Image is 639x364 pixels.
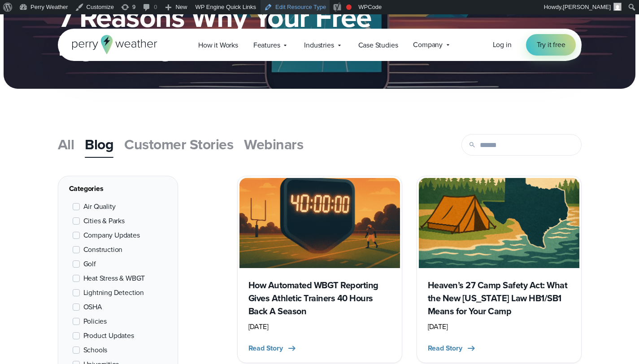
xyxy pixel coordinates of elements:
[83,330,134,341] span: Product Updates
[428,279,570,318] h3: Heaven’s 27 Camp Safety Act: What the New [US_STATE] Law HB1/SB1 Means for Your Camp
[248,343,283,354] span: Read Story
[248,321,391,332] div: [DATE]
[58,134,74,155] span: All
[253,40,280,51] span: Features
[83,273,145,284] span: Heat Stress & WBGT
[83,259,96,269] span: Golf
[244,132,303,157] a: Webinars
[358,40,398,51] span: Case Studies
[83,230,140,241] span: Company Updates
[85,134,113,155] span: Blog
[58,132,74,157] a: All
[237,176,402,363] a: Athletic trainers wbgt reporting How Automated WBGT Reporting Gives Athletic Trainers 40 Hours Ba...
[493,39,512,50] a: Log in
[351,36,406,54] a: Case Studies
[244,134,303,155] span: Webinars
[69,183,167,194] div: Categories
[493,39,512,50] span: Log in
[563,4,611,10] span: [PERSON_NAME]
[526,34,576,56] a: Try it free
[83,302,102,312] span: OSHA
[428,321,570,332] div: [DATE]
[83,287,144,298] span: Lightning Detection
[85,132,113,157] a: Blog
[537,39,565,50] span: Try it free
[428,343,477,354] button: Read Story
[346,4,352,10] div: Focus keyphrase not set
[304,40,334,51] span: Industries
[83,216,125,226] span: Cities & Parks
[124,134,233,155] span: Customer Stories
[83,316,107,327] span: Policies
[413,39,443,50] span: Company
[419,178,579,268] img: Camp Safety Act
[198,40,238,51] span: How it Works
[417,176,582,363] a: Camp Safety Act Heaven’s 27 Camp Safety Act: What the New [US_STATE] Law HB1/SB1 Means for Your C...
[83,201,116,212] span: Air Quality
[83,345,108,355] span: Schools
[248,279,391,318] h3: How Automated WBGT Reporting Gives Athletic Trainers 40 Hours Back A Season
[428,343,462,354] span: Read Story
[124,132,233,157] a: Customer Stories
[248,343,297,354] button: Read Story
[83,244,123,255] span: Construction
[191,36,246,54] a: How it Works
[239,178,400,268] img: Athletic trainers wbgt reporting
